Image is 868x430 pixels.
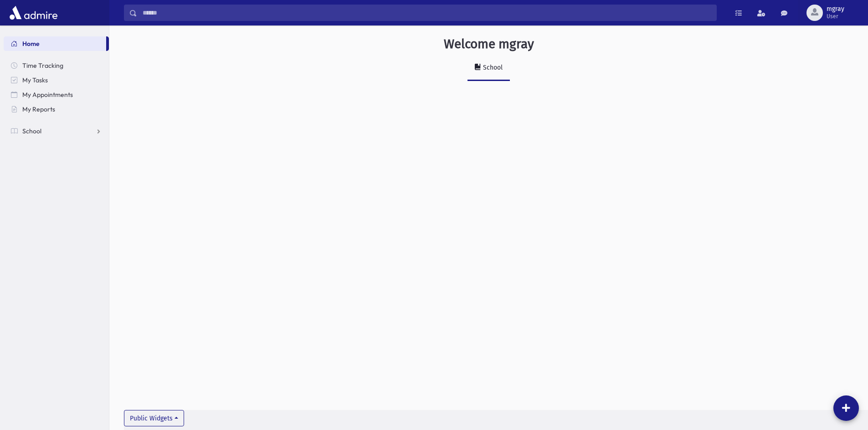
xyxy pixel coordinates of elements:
[22,76,48,84] span: My Tasks
[467,56,510,81] a: School
[22,105,55,113] span: My Reports
[4,102,109,116] a: My Reports
[124,410,184,426] button: Public Widgets
[481,64,503,71] div: School
[22,127,41,135] span: School
[22,61,63,70] span: Time Tracking
[137,5,716,21] input: Search
[4,124,109,138] a: School
[827,5,844,13] span: mgray
[22,91,73,99] span: My Appointments
[827,13,844,20] span: User
[4,73,109,87] a: My Tasks
[22,40,40,48] span: Home
[4,58,109,73] a: Time Tracking
[4,87,109,102] a: My Appointments
[7,4,60,22] img: AdmirePro
[444,36,534,52] h3: Welcome mgray
[4,36,106,51] a: Home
